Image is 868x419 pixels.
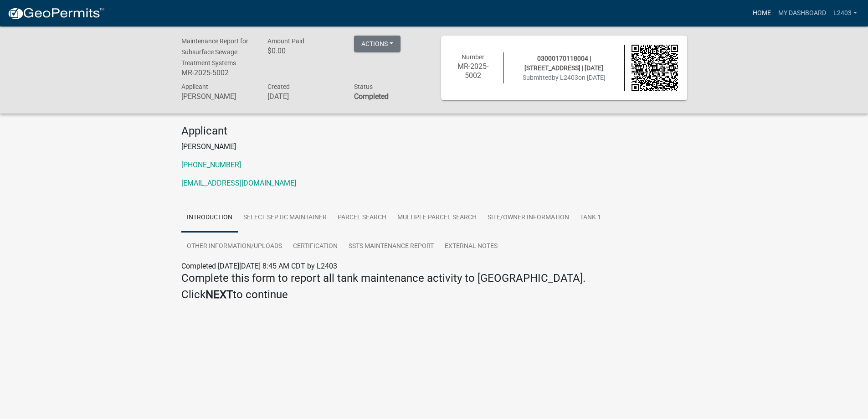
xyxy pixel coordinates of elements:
a: External Notes [439,232,503,261]
span: Applicant [181,83,208,90]
a: [EMAIL_ADDRESS][DOMAIN_NAME] [181,179,296,187]
a: Introduction [181,203,238,233]
p: [PERSON_NAME] [181,141,687,152]
span: by L2403 [552,74,578,81]
span: Completed [DATE][DATE] 8:45 AM CDT by L2403 [181,262,337,270]
span: 03000170118004 | [STREET_ADDRESS] | [DATE] [524,55,603,72]
a: Site/Owner Information [482,203,575,233]
a: Other Information/Uploads [181,232,288,261]
span: Maintenance Report for Subsurface Sewage Treatment Systems [181,37,248,67]
a: Home [749,5,775,22]
a: Certification [288,232,343,261]
h6: MR-2025-5002 [181,68,254,77]
h4: Complete this form to report all tank maintenance activity to [GEOGRAPHIC_DATA]. [181,272,687,285]
h6: MR-2025-5002 [450,62,497,79]
span: Number [462,53,484,61]
a: [PHONE_NUMBER] [181,160,241,169]
button: Actions [354,36,401,52]
a: Select Septic Maintainer [238,203,332,233]
h4: Click to continue [181,288,687,301]
span: Status [354,83,373,90]
a: My Dashboard [775,5,830,22]
strong: Completed [354,92,389,101]
h6: $0.00 [267,47,340,55]
a: Parcel search [332,203,392,233]
a: SSTS Maintenance Report [343,232,439,261]
a: Tank 1 [575,203,606,233]
span: Amount Paid [267,37,304,45]
strong: NEXT [205,288,233,301]
a: L2403 [830,5,861,22]
span: Created [267,83,290,90]
h6: [PERSON_NAME] [181,92,254,101]
h6: [DATE] [267,92,340,101]
img: QR code [632,45,678,91]
a: Multiple Parcel Search [392,203,482,233]
span: Submitted on [DATE] [523,74,606,81]
h4: Applicant [181,124,687,138]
